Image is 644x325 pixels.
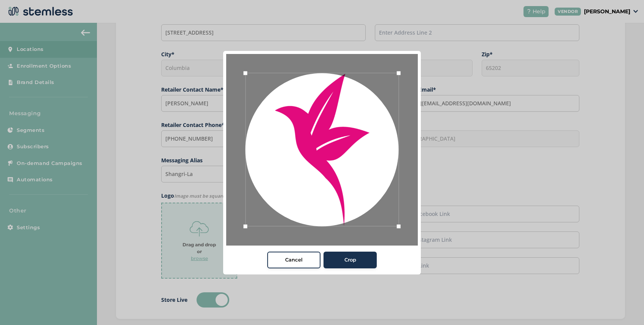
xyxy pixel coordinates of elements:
[344,256,356,264] span: Crop
[606,289,644,325] iframe: Chat Widget
[324,252,377,268] button: Crop
[285,256,303,264] span: Cancel
[267,252,320,268] button: Cancel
